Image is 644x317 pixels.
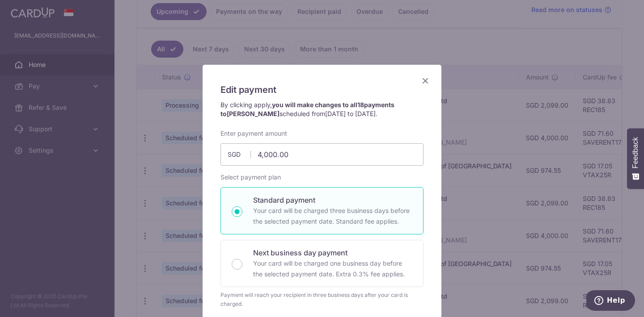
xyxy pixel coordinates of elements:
iframe: Opens a widget where you can find more information [586,290,635,313]
p: By clicking apply, scheduled from . [220,100,424,118]
label: Select payment plan [220,173,281,182]
p: Next business day payment [253,247,412,258]
div: Payment will reach your recipient in three business days after your card is charged. [220,291,424,309]
span: 18 [357,101,364,108]
button: Feedback - Show survey [627,128,644,189]
button: Close [420,75,431,86]
strong: you will make changes to all payments to [220,101,394,117]
span: [DATE] to [DATE] [325,110,376,117]
span: SGD [228,150,251,159]
label: Enter payment amount [220,129,287,138]
span: [PERSON_NAME] [227,110,280,117]
span: Feedback [631,137,640,168]
p: Standard payment [253,195,412,205]
input: 0.00 [220,143,424,166]
p: Your card will be charged three business days before the selected payment date. Standard fee appl... [253,205,412,227]
h5: Edit payment [220,83,424,97]
p: Your card will be charged one business day before the selected payment date. Extra 0.3% fee applies. [253,258,412,279]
